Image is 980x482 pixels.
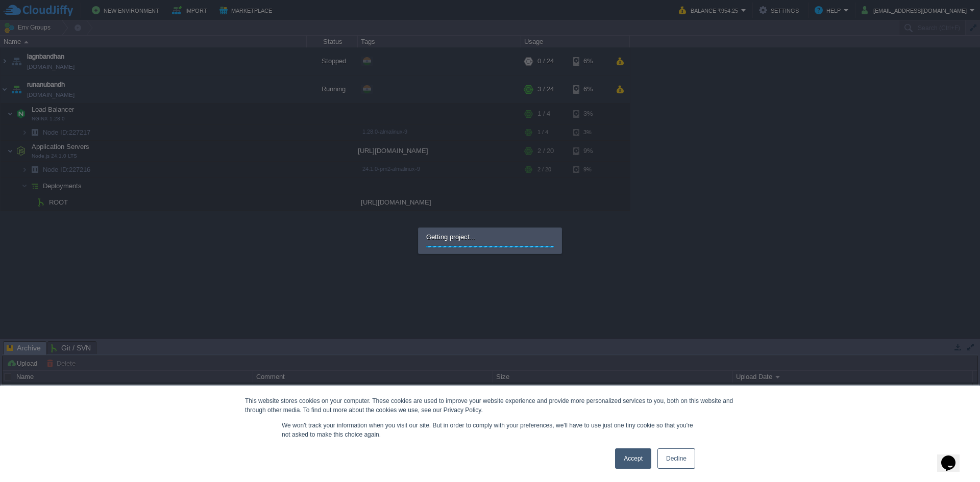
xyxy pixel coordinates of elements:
[426,233,504,241] span: Getting project...
[245,396,735,415] div: This website stores cookies on your computer. These cookies are used to improve your website expe...
[937,441,970,472] iframe: chat widget
[615,448,651,469] a: Accept
[282,421,698,439] p: We won't track your information when you visit our site. But in order to comply with your prefere...
[657,448,695,469] a: Decline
